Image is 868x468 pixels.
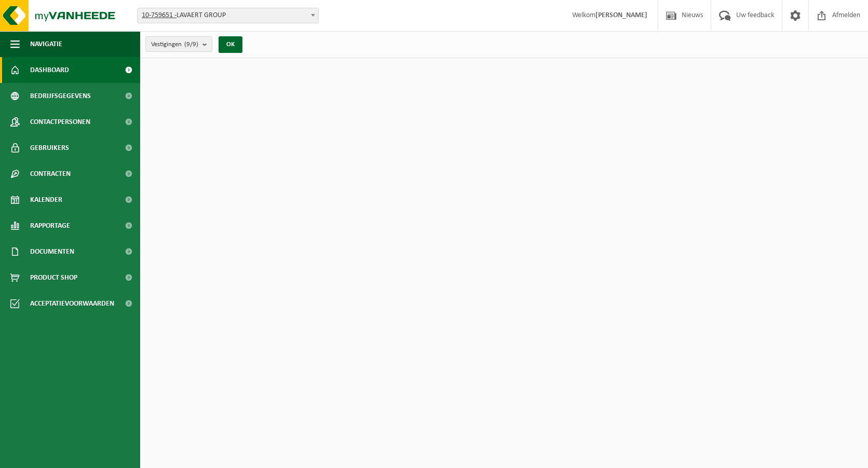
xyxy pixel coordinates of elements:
strong: [PERSON_NAME] [595,11,647,19]
span: 10-759651 - LAVAERT GROUP [138,8,318,23]
span: Rapportage [30,213,70,239]
span: Contracten [30,161,71,187]
span: Dashboard [30,57,69,83]
span: Gebruikers [30,135,69,161]
span: Documenten [30,239,74,265]
span: Navigatie [30,31,62,57]
button: OK [219,36,242,53]
span: Contactpersonen [30,109,90,135]
span: Product Shop [30,265,77,291]
span: Kalender [30,187,62,213]
button: Vestigingen(9/9) [145,36,212,52]
count: (9/9) [184,41,198,48]
span: Acceptatievoorwaarden [30,291,114,316]
span: Vestigingen [151,37,198,52]
tcxspan: Call 10-759651 - via 3CX [142,11,177,19]
span: Bedrijfsgegevens [30,83,91,109]
span: 10-759651 - LAVAERT GROUP [137,8,319,23]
